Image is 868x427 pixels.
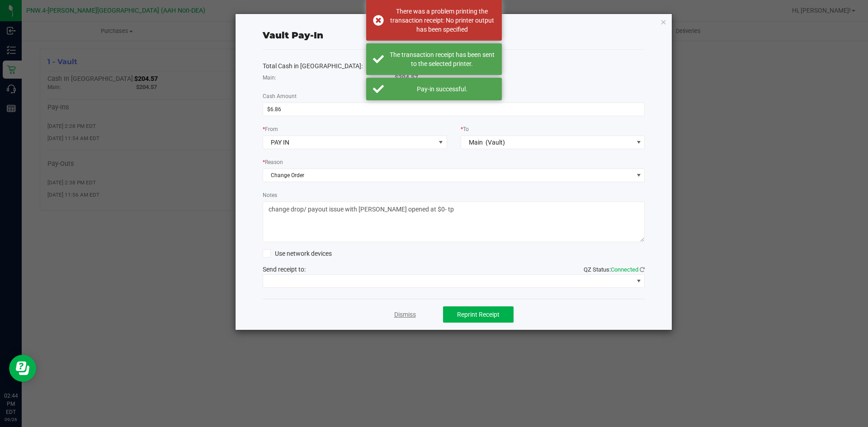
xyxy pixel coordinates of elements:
label: To [461,125,469,133]
span: Send receipt to: [263,266,306,273]
iframe: Resource center [9,355,36,382]
div: The transaction receipt has been sent to the selected printer. [389,50,495,68]
label: From [263,125,278,133]
label: Use network devices [263,249,332,258]
span: $204.57 [395,74,418,81]
span: Total Cash in [GEOGRAPHIC_DATA]: [263,62,363,70]
span: Reprint Receipt [457,311,500,318]
a: Dismiss [394,310,416,319]
div: Pay-in successful. [389,84,495,94]
span: Connected [611,266,638,273]
span: QZ Status: [584,266,645,273]
span: Change Order [263,169,633,182]
label: Reason [263,158,283,166]
div: There was a problem printing the transaction receipt: No printer output has been specified [389,7,495,34]
div: Vault Pay-In [263,28,323,42]
span: (Vault) [486,139,505,146]
span: Cash Amount [263,93,297,99]
button: Reprint Receipt [443,306,514,323]
span: Main [469,139,483,146]
label: Notes [263,191,277,199]
span: PAY IN [271,139,289,146]
span: Main: [263,75,276,81]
